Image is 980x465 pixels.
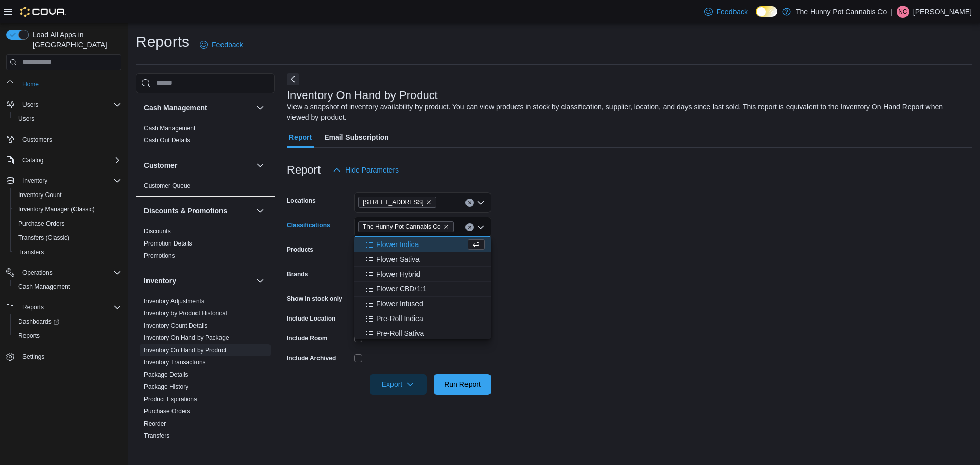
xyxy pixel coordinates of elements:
button: Operations [2,265,126,280]
span: Dashboards [14,315,121,328]
button: Inventory [18,175,52,187]
span: Home [18,78,121,90]
span: Inventory Transactions [144,358,206,366]
span: Dashboards [18,317,59,326]
a: Settings [18,351,48,363]
a: Inventory by Product Historical [144,310,227,317]
span: Transfers (Classic) [14,232,121,244]
a: Transfers [14,246,48,258]
span: 5754 Hazeldean Rd [358,197,436,208]
span: Transfers [144,432,169,440]
span: The Hunny Pot Cannabis Co [358,221,454,232]
label: Include Location [287,314,335,323]
h3: Customer [144,160,177,170]
a: Promotion Details [144,240,192,247]
span: Users [18,115,34,123]
span: Flower Indica [376,239,419,250]
button: Operations [18,266,57,279]
nav: Complex example [6,72,121,391]
button: Flower CBD/1:1 [354,282,491,297]
a: Customer Queue [144,182,190,189]
button: Remove The Hunny Pot Cannabis Co from selection in this group [443,224,449,230]
button: Next [287,73,299,85]
a: Inventory On Hand by Product [144,347,226,354]
span: Operations [22,268,53,277]
button: Transfers (Classic) [10,231,126,245]
button: Purchase Orders [10,216,126,231]
span: Purchase Orders [18,219,65,228]
span: Discounts [144,227,171,235]
a: Discounts [144,228,171,235]
a: Users [14,113,38,125]
span: Users [18,99,121,111]
a: Customers [18,134,56,146]
button: Inventory Manager (Classic) [10,202,126,216]
a: Transfers [144,432,169,439]
span: Feedback [717,7,748,17]
div: Cash Management [136,122,275,151]
span: Flower Infused [376,299,423,309]
h3: Inventory On Hand by Product [287,89,438,102]
span: Package Details [144,371,188,379]
button: Customers [2,132,126,147]
div: View a snapshot of inventory availability by product. You can view products in stock by classific... [287,102,967,123]
span: Inventory Manager (Classic) [14,203,121,215]
span: Pre-Roll Indica [376,313,423,324]
span: Inventory [18,175,121,187]
button: Cash Management [144,103,252,113]
span: Inventory Count Details [144,322,208,330]
h1: Reports [136,32,189,52]
button: Reports [18,301,48,313]
span: Customer Queue [144,182,190,190]
button: Pre-Roll Indica [354,311,491,326]
div: Customer [136,180,275,196]
span: Cash Management [14,281,121,293]
span: Customers [18,133,121,146]
h3: Cash Management [144,103,207,113]
button: Reports [10,329,126,343]
span: Operations [18,266,121,279]
button: Settings [2,349,126,364]
span: Flower Hybrid [376,269,420,279]
span: Promotion Details [144,239,192,248]
p: [PERSON_NAME] [913,6,972,18]
span: Home [22,80,39,88]
a: Promotions [144,252,175,259]
h3: Report [287,164,321,176]
button: Reports [2,300,126,314]
span: Settings [18,350,121,363]
span: Inventory by Product Historical [144,309,227,317]
span: Inventory Manager (Classic) [18,205,95,213]
span: Cash Out Details [144,136,190,144]
span: Transfers [18,248,44,256]
div: Nick Cirinna [897,6,909,18]
span: Catalog [22,156,43,164]
a: Inventory Transactions [144,359,206,366]
button: Transfers [10,245,126,259]
a: Purchase Orders [14,217,69,230]
button: Remove 5754 Hazeldean Rd from selection in this group [426,199,432,205]
a: Feedback [700,2,752,22]
span: Inventory On Hand by Product [144,346,226,354]
p: | [891,6,893,18]
button: Cash Management [10,280,126,294]
a: Cash Management [14,281,74,293]
span: Inventory Adjustments [144,297,204,305]
button: Catalog [2,153,126,167]
button: Customer [254,159,266,172]
a: Dashboards [14,315,63,328]
span: Report [289,127,312,148]
span: Inventory [22,177,47,185]
label: Show in stock only [287,295,342,303]
span: Export [376,374,421,395]
a: Home [18,78,43,90]
a: Inventory Manager (Classic) [14,203,99,215]
button: Clear input [465,223,474,231]
button: Inventory Count [10,188,126,202]
button: Open list of options [477,199,485,207]
span: Hide Parameters [345,165,399,175]
span: Feedback [212,40,243,50]
label: Include Room [287,334,327,342]
span: Package History [144,383,188,391]
label: Classifications [287,221,330,229]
